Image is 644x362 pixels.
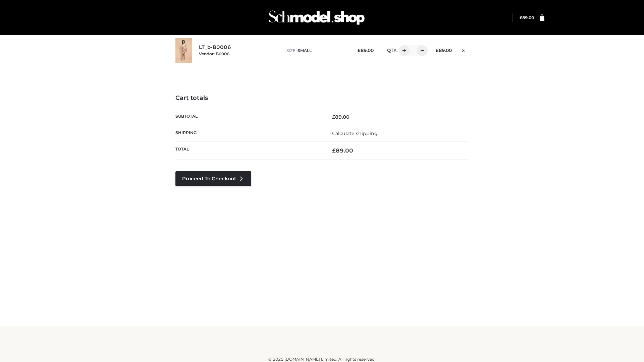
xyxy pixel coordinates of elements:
img: LT_b-B0006 - SMALL [175,38,192,63]
bdi: 89.00 [520,15,534,20]
span: £ [520,15,522,20]
th: Total [175,142,322,160]
a: Calculate shipping [332,130,378,136]
a: Remove this item [459,45,469,54]
bdi: 89.00 [436,48,452,53]
th: Subtotal [175,109,322,125]
bdi: 89.00 [332,147,353,154]
bdi: 89.00 [358,48,374,53]
a: LT_b-B0006 [199,44,231,51]
th: Shipping [175,125,322,141]
img: Schmodel Admin 964 [266,4,367,31]
span: SMALL [298,48,312,53]
a: Proceed to Checkout [175,171,251,186]
bdi: 89.00 [332,114,350,120]
h4: Cart totals [175,95,469,102]
span: £ [358,48,361,53]
span: £ [332,114,335,120]
div: QTY: [380,45,425,56]
p: size : [286,48,347,54]
span: £ [436,48,439,53]
a: £89.00 [520,15,534,20]
small: Vendor: B0006 [199,51,229,56]
span: £ [332,147,336,154]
